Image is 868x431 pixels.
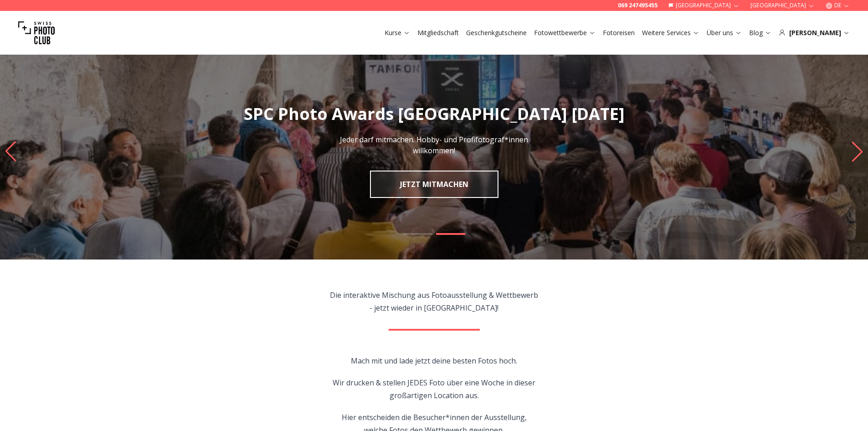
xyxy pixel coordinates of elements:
a: Weitere Services [642,28,699,37]
a: 069 247495455 [618,2,657,9]
a: Fotoreisen [603,28,635,37]
button: Fotowettbewerbe [530,26,599,39]
a: Über uns [707,28,742,37]
div: [PERSON_NAME] [779,28,850,37]
button: Kurse [381,26,414,39]
button: Blog [745,26,775,39]
button: Weitere Services [638,26,703,39]
img: Swiss photo club [18,15,55,51]
p: Die interaktive Mischung aus Fotoausstellung & Wettbewerb - jetzt wieder in [GEOGRAPHIC_DATA]! [330,289,538,314]
button: Fotoreisen [599,26,638,39]
a: Mitgliedschaft [417,28,459,37]
a: Kurse [385,28,410,37]
p: Jeder darf mitmachen. Hobby- und Profifotograf*innen willkommen! [332,134,536,156]
p: Wir drucken & stellen JEDES Foto über eine Woche in dieser großartigen Location aus. [330,376,538,402]
button: Mitgliedschaft [414,26,462,39]
a: Fotowettbewerbe [534,28,596,37]
a: Blog [749,28,771,37]
button: Geschenkgutscheine [462,26,530,39]
p: Mach mit und lade jetzt deine besten Fotos hoch. [330,354,538,367]
button: Über uns [703,26,745,39]
a: JETZT MITMACHEN [370,171,498,198]
a: Geschenkgutscheine [466,28,527,37]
